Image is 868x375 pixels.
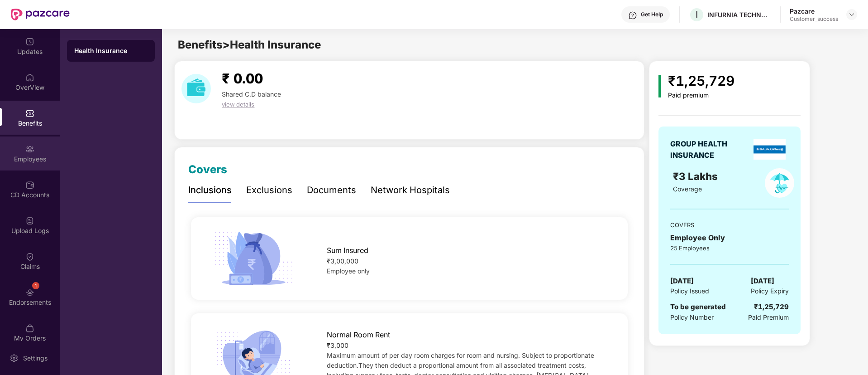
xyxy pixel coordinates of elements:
span: Shared C.D balance [222,90,281,98]
img: svg+xml;base64,PHN2ZyBpZD0iRW1wbG95ZWVzIiB4bWxucz0iaHR0cDovL3d3dy53My5vcmcvMjAwMC9zdmciIHdpZHRoPS... [25,145,34,154]
img: svg+xml;base64,PHN2ZyBpZD0iQmVuZWZpdHMiIHhtbG5zPSJodHRwOi8vd3d3LnczLm9yZy8yMDAwL3N2ZyIgd2lkdGg9Ij... [25,109,34,118]
img: policyIcon [765,168,794,198]
div: 25 Employees [670,244,789,253]
span: view details [222,101,254,108]
div: Health Insurance [74,46,148,55]
span: ₹ 0.00 [222,70,263,87]
span: [DATE] [751,276,774,287]
span: Policy Number [670,313,714,321]
span: [DATE] [670,276,694,287]
img: svg+xml;base64,PHN2ZyBpZD0iQ0RfQWNjb3VudHMiIGRhdGEtbmFtZT0iQ0QgQWNjb3VudHMiIHhtbG5zPSJodHRwOi8vd3... [25,180,34,190]
img: icon [658,75,661,97]
span: Normal Room Rent [327,329,390,341]
span: Coverage [673,185,702,193]
span: To be generated [670,302,726,311]
div: ₹3,000 [327,341,608,351]
span: I [696,9,698,20]
img: svg+xml;base64,PHN2ZyBpZD0iVXBkYXRlZCIgeG1sbnM9Imh0dHA6Ly93d3cudzMub3JnLzIwMDAvc3ZnIiB3aWR0aD0iMj... [25,37,34,46]
span: Employee only [327,267,370,275]
div: 1 [32,282,39,289]
img: icon [210,229,296,288]
div: ₹3,00,000 [327,256,608,266]
div: ₹1,25,729 [754,302,789,312]
img: svg+xml;base64,PHN2ZyBpZD0iU2V0dGluZy0yMHgyMCIgeG1sbnM9Imh0dHA6Ly93d3cudzMub3JnLzIwMDAvc3ZnIiB3aW... [10,354,19,363]
span: Paid Premium [748,312,789,322]
div: GROUP HEALTH INSURANCE [670,138,749,161]
div: Settings [20,354,50,363]
img: svg+xml;base64,PHN2ZyBpZD0iSGVscC0zMngzMiIgeG1sbnM9Imh0dHA6Ly93d3cudzMub3JnLzIwMDAvc3ZnIiB3aWR0aD... [628,11,637,20]
span: Sum Insured [327,245,368,256]
img: svg+xml;base64,PHN2ZyBpZD0iSG9tZSIgeG1sbnM9Imh0dHA6Ly93d3cudzMub3JnLzIwMDAvc3ZnIiB3aWR0aD0iMjAiIG... [25,73,34,82]
div: Network Hospitals [371,183,450,197]
div: Documents [307,183,356,197]
div: Employee Only [670,232,789,244]
span: Benefits > Health Insurance [178,38,321,51]
div: INFURNIA TECHNOLOGIES PRIVATE LIMITED [707,10,771,19]
img: svg+xml;base64,PHN2ZyBpZD0iRHJvcGRvd24tMzJ4MzIiIHhtbG5zPSJodHRwOi8vd3d3LnczLm9yZy8yMDAwL3N2ZyIgd2... [848,11,855,18]
img: New Pazcare Logo [11,9,70,20]
span: ₹3 Lakhs [673,170,720,182]
img: download [181,74,211,103]
span: Policy Expiry [751,286,789,296]
div: Customer_success [790,15,838,23]
div: COVERS [670,220,789,229]
img: svg+xml;base64,PHN2ZyBpZD0iRW5kb3JzZW1lbnRzIiB4bWxucz0iaHR0cDovL3d3dy53My5vcmcvMjAwMC9zdmciIHdpZH... [25,288,34,297]
div: Pazcare [790,7,838,15]
div: Paid premium [668,92,734,99]
span: Covers [188,163,227,176]
div: Exclusions [246,183,292,197]
div: Inclusions [188,183,232,197]
img: insurerLogo [754,139,786,160]
img: svg+xml;base64,PHN2ZyBpZD0iVXBsb2FkX0xvZ3MiIGRhdGEtbmFtZT0iVXBsb2FkIExvZ3MiIHhtbG5zPSJodHRwOi8vd3... [25,216,34,225]
img: svg+xml;base64,PHN2ZyBpZD0iQ2xhaW0iIHhtbG5zPSJodHRwOi8vd3d3LnczLm9yZy8yMDAwL3N2ZyIgd2lkdGg9IjIwIi... [25,252,34,261]
span: Policy Issued [670,286,709,296]
div: ₹1,25,729 [668,70,734,92]
img: svg+xml;base64,PHN2ZyBpZD0iTXlfT3JkZXJzIiBkYXRhLW5hbWU9Ik15IE9yZGVycyIgeG1sbnM9Imh0dHA6Ly93d3cudz... [25,324,34,333]
div: Get Help [641,11,663,18]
